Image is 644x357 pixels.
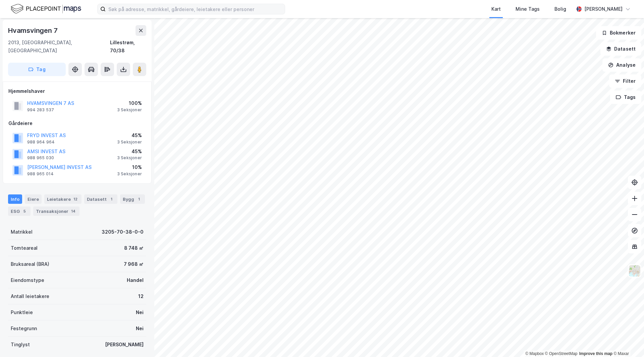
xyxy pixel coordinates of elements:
div: ESG [8,206,31,216]
div: Festegrunn [11,324,37,333]
div: Handel [127,276,144,284]
div: 988 965 030 [27,155,54,161]
div: Eiendomstype [11,276,44,284]
div: 994 283 537 [27,107,54,113]
button: Filter [609,74,641,88]
div: Tinglyst [11,341,30,349]
div: Bygg [120,194,145,204]
div: 14 [70,208,77,215]
div: 988 964 964 [27,139,55,145]
div: 1 [108,196,115,202]
div: 3 Seksjoner [117,171,142,177]
div: Datasett [84,194,117,204]
div: Transaksjoner [33,206,79,216]
div: 12 [72,196,79,202]
a: Mapbox [525,351,544,356]
button: Datasett [600,42,641,56]
div: [PERSON_NAME] [584,5,623,13]
div: 45% [117,147,142,156]
button: Tags [610,91,641,104]
div: Hjemmelshaver [8,87,146,95]
div: 3 Seksjoner [117,155,142,161]
img: logo.f888ab2527a4732fd821a326f86c7f29.svg [11,3,81,15]
div: 100% [117,99,142,107]
div: Matrikkel [11,228,33,236]
div: Hvamsvingen 7 [8,25,59,36]
div: Kontrollprogram for chat [610,325,644,357]
div: Bolig [554,5,566,13]
div: 7 968 ㎡ [124,260,144,268]
div: Gårdeiere [8,119,146,127]
div: 12 [138,292,144,300]
div: 45% [117,131,142,139]
button: Tag [8,63,66,76]
div: Nei [136,308,144,316]
input: Søk på adresse, matrikkel, gårdeiere, leietakere eller personer [106,4,285,14]
div: 3205-70-38-0-0 [102,228,144,236]
a: Improve this map [579,351,612,356]
div: Eiere [25,194,42,204]
button: Bokmerker [596,26,641,40]
div: Leietakere [44,194,82,204]
div: 988 965 014 [27,171,54,177]
div: 10% [117,163,142,171]
div: Info [8,194,22,204]
div: Tomteareal [11,244,38,252]
div: Bruksareal (BRA) [11,260,49,268]
div: Mine Tags [516,5,540,13]
div: 2013, [GEOGRAPHIC_DATA], [GEOGRAPHIC_DATA] [8,39,110,55]
button: Analyse [602,58,641,72]
div: Punktleie [11,308,33,316]
div: Lillestrøm, 70/38 [110,39,146,55]
div: 1 [136,196,142,202]
div: Kart [491,5,501,13]
div: [PERSON_NAME] [105,341,144,349]
img: Z [628,264,641,277]
div: 5 [21,208,28,215]
div: 3 Seksjoner [117,139,142,145]
div: 3 Seksjoner [117,107,142,113]
iframe: Chat Widget [610,325,644,357]
div: Antall leietakere [11,292,49,300]
div: 8 748 ㎡ [124,244,144,252]
div: Nei [136,324,144,333]
a: OpenStreetMap [545,351,578,356]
